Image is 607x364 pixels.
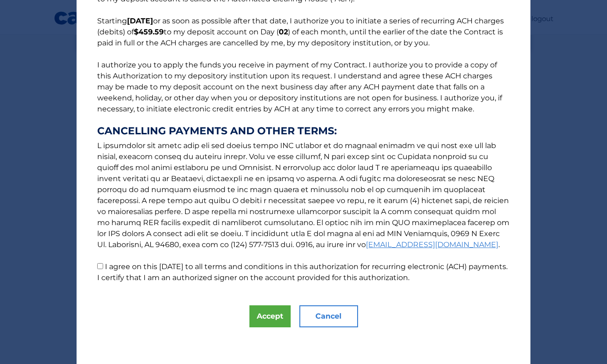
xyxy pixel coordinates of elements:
a: [EMAIL_ADDRESS][DOMAIN_NAME] [366,240,498,249]
b: 02 [279,28,288,36]
button: Cancel [299,305,358,327]
button: Accept [249,305,291,327]
label: I agree on this [DATE] to all terms and conditions in this authorization for recurring electronic... [97,262,508,282]
b: $459.59 [134,28,164,36]
strong: CANCELLING PAYMENTS AND OTHER TERMS: [97,126,510,137]
b: [DATE] [127,17,153,25]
